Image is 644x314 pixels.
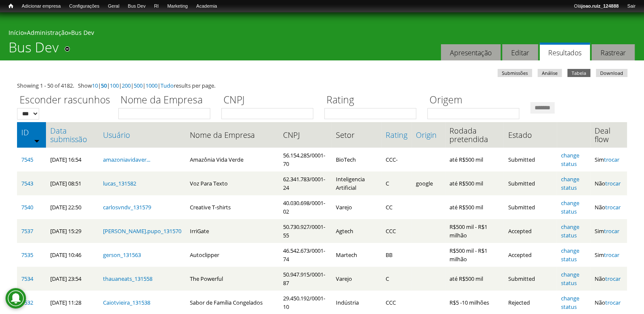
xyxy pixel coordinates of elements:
[110,82,119,89] a: 100
[504,243,557,267] td: Accepted
[605,180,621,187] a: trocar
[103,203,151,211] a: carlosvndv_131579
[604,227,619,235] a: trocar
[103,227,181,235] a: [PERSON_NAME].pupo_131570
[46,267,99,291] td: [DATE] 23:54
[590,171,627,195] td: Não
[561,247,579,263] a: change status
[92,82,98,89] a: 10
[192,2,221,11] a: Academia
[123,2,150,11] a: Bus Dev
[186,122,279,148] th: Nome da Empresa
[590,195,627,219] td: Não
[146,82,157,89] a: 1000
[103,131,181,139] a: Usuário
[46,195,99,219] td: [DATE] 22:50
[561,294,579,311] a: change status
[103,2,123,11] a: Geral
[21,299,33,306] a: 7532
[441,44,501,61] a: Apresentação
[279,219,332,243] td: 50.730.927/0001-55
[186,243,279,267] td: Autoclipper
[134,82,143,89] a: 500
[163,2,192,11] a: Marketing
[504,171,557,195] td: Submitted
[21,156,33,163] a: 7545
[103,299,150,306] a: Caiotvieira_131538
[279,243,332,267] td: 46.542.673/0001-74
[581,3,619,9] strong: joao.ruiz_124888
[332,122,381,148] th: Setor
[186,267,279,291] td: The Powerful
[279,267,332,291] td: 50.947.915/0001-87
[103,180,136,187] a: lucas_131582
[381,195,412,219] td: CC
[592,44,635,61] a: Rastrear
[17,81,627,90] div: Showing 1 - 50 of 4182. Show | | | | | | results per page.
[567,69,590,77] a: Tabela
[445,243,504,267] td: R$500 mil - R$1 milhão
[279,148,332,171] td: 56.154.285/0001-70
[561,175,579,191] a: change status
[21,180,33,187] a: 7543
[21,227,33,235] a: 7537
[21,275,33,283] a: 7534
[221,93,319,108] label: CNPJ
[540,43,590,61] a: Resultados
[561,151,579,168] a: change status
[445,195,504,219] td: até R$500 mil
[623,2,640,11] a: Sair
[332,195,381,219] td: Varejo
[9,29,635,39] div: » »
[504,219,557,243] td: Accepted
[502,44,538,61] a: Editar
[561,199,579,215] a: change status
[504,195,557,219] td: Submitted
[498,69,532,77] a: Submissões
[590,219,627,243] td: Sim
[101,82,107,89] a: 50
[605,203,621,211] a: trocar
[27,29,68,37] a: Administração
[9,3,13,9] span: Início
[160,82,174,89] a: Tudo
[21,251,33,259] a: 7535
[103,275,152,283] a: thauaneats_131558
[186,219,279,243] td: IrriGate
[604,251,619,259] a: trocar
[381,219,412,243] td: CCC
[445,267,504,291] td: até R$500 mil
[21,203,33,211] a: 7540
[590,148,627,171] td: Sim
[605,299,621,306] a: trocar
[604,156,619,163] a: trocar
[17,2,65,11] a: Adicionar empresa
[590,267,627,291] td: Não
[504,122,557,148] th: Estado
[150,2,163,11] a: RI
[504,148,557,171] td: Submitted
[570,2,623,11] a: Olájoao.ruiz_124888
[46,148,99,171] td: [DATE] 16:54
[416,131,441,139] a: Origin
[445,148,504,171] td: até R$500 mil
[103,156,150,163] a: amazoniavidaver...
[596,69,627,77] a: Download
[590,122,627,148] th: Deal flow
[71,29,94,37] a: Bus Dev
[332,267,381,291] td: Varejo
[186,148,279,171] td: Amazônia Vida Verde
[279,122,332,148] th: CNPJ
[412,171,445,195] td: google
[17,93,113,108] label: Esconder rascunhos
[46,219,99,243] td: [DATE] 15:29
[445,219,504,243] td: R$500 mil - R$1 milhão
[427,93,525,108] label: Origem
[381,267,412,291] td: C
[445,122,504,148] th: Rodada pretendida
[538,69,562,77] a: Análise
[504,267,557,291] td: Submitted
[34,138,40,143] img: ordem crescente
[381,171,412,195] td: C
[9,29,24,37] a: Início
